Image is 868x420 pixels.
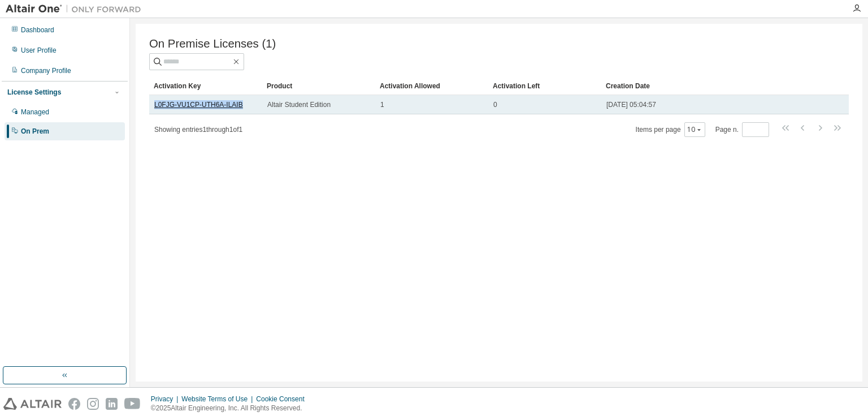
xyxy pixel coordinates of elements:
span: 0 [493,100,497,109]
img: altair_logo.svg [3,398,62,410]
img: facebook.svg [68,398,80,410]
div: Activation Left [493,77,597,95]
div: Creation Date [606,77,799,95]
div: Company Profile [21,66,71,75]
div: Website Terms of Use [181,395,256,404]
span: Altair Student Edition [267,100,331,109]
div: Activation Allowed [380,77,484,95]
div: User Profile [21,46,57,55]
img: youtube.svg [124,398,141,410]
span: On Premise Licenses (1) [149,37,276,50]
span: Page n. [715,122,769,137]
div: Product [267,77,371,95]
div: License Settings [7,88,61,97]
a: L0FJG-VU1CP-UTH6A-ILAIB [154,101,243,109]
span: [DATE] 05:04:57 [606,100,656,109]
button: 10 [687,125,702,134]
img: linkedin.svg [106,398,118,410]
div: On Prem [21,127,49,136]
div: Activation Key [154,77,258,95]
div: Dashboard [21,25,54,35]
img: instagram.svg [87,398,99,410]
div: Privacy [151,395,181,404]
div: Managed [21,108,49,117]
span: 1 [380,100,384,109]
img: Altair One [6,3,147,15]
span: Items per page [636,122,705,137]
div: Cookie Consent [256,395,311,404]
span: Showing entries 1 through 1 of 1 [154,126,242,134]
p: © 2025 Altair Engineering, Inc. All Rights Reserved. [151,404,311,413]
